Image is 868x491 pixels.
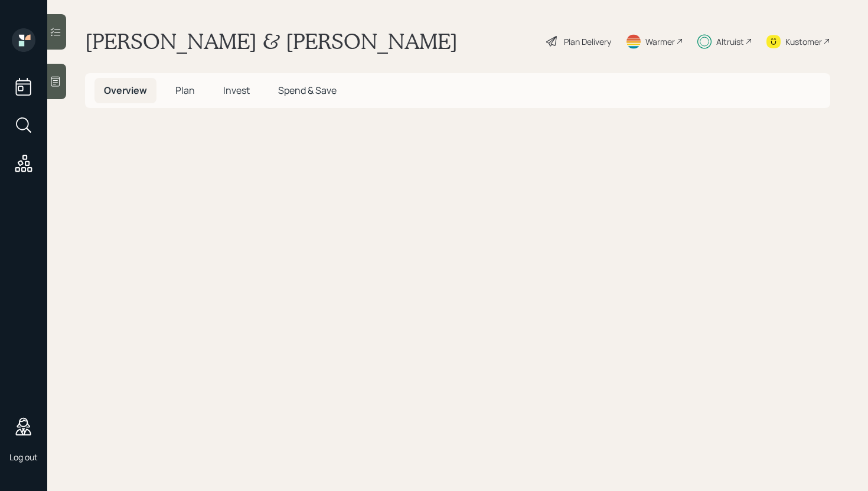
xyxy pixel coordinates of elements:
span: Overview [104,84,147,97]
div: Plan Delivery [564,35,611,48]
div: Log out [9,451,38,463]
span: Spend & Save [278,84,337,97]
div: Altruist [716,35,744,48]
h1: [PERSON_NAME] & [PERSON_NAME] [85,28,458,54]
span: Plan [175,84,195,97]
div: Warmer [645,35,675,48]
div: Kustomer [785,35,822,48]
span: Invest [223,84,250,97]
